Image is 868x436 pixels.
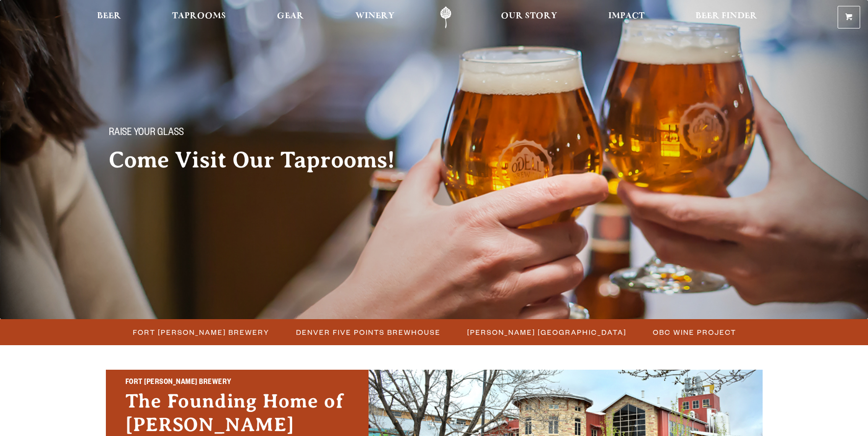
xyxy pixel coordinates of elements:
[166,6,232,28] a: Taprooms
[271,6,310,28] a: Gear
[97,12,121,20] span: Beer
[355,12,395,20] span: Winery
[689,6,764,28] a: Beer Finder
[461,325,631,339] a: [PERSON_NAME] [GEOGRAPHIC_DATA]
[608,12,645,20] span: Impact
[133,325,270,339] span: Fort [PERSON_NAME] Brewery
[427,6,464,28] a: Odell Home
[277,12,304,20] span: Gear
[172,12,226,20] span: Taprooms
[695,12,757,20] span: Beer Finder
[290,325,446,339] a: Denver Five Points Brewhouse
[296,325,441,339] span: Denver Five Points Brewhouse
[495,6,564,28] a: Our Story
[109,148,415,172] h2: Come Visit Our Taprooms!
[501,12,557,20] span: Our Story
[467,325,626,339] span: [PERSON_NAME] [GEOGRAPHIC_DATA]
[653,325,736,339] span: OBC Wine Project
[602,6,651,28] a: Impact
[91,6,127,28] a: Beer
[109,127,184,140] span: Raise your glass
[127,325,274,339] a: Fort [PERSON_NAME] Brewery
[349,6,401,28] a: Winery
[125,377,349,389] h2: Fort [PERSON_NAME] Brewery
[647,325,741,339] a: OBC Wine Project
